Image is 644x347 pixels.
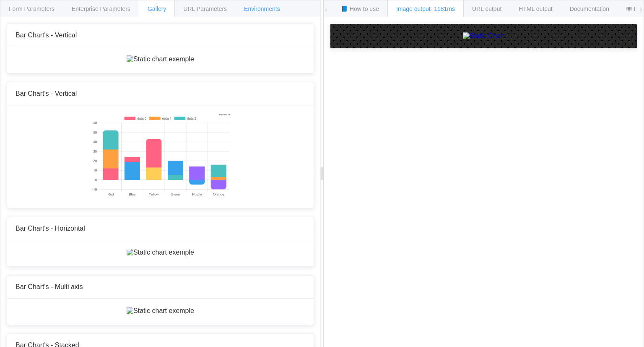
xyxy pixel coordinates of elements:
span: Image output [396,5,455,12]
img: Static chart exemple [91,114,230,198]
span: - 1181ms [431,5,455,12]
span: Form Parameters [9,5,55,12]
span: Bar Chart's - Vertical [16,32,77,39]
img: Static chart exemple [127,249,194,256]
img: Static chart exemple [127,55,194,63]
span: Gallery [148,5,166,12]
img: Static Chart [463,32,505,40]
span: Bar Chart's - Multi axis [16,283,83,290]
span: 📘 How to use [341,5,379,12]
span: HTML output [519,5,552,12]
span: Documentation [570,5,609,12]
img: Static chart exemple [127,307,194,315]
span: URL Parameters [183,5,227,12]
a: Static Chart [339,32,628,40]
span: Enterprise Parameters [72,5,130,12]
span: URL output [472,5,501,12]
span: Environments [244,5,280,12]
span: Bar Chart's - Vertical [16,90,77,97]
span: Bar Chart's - Horizontal [16,225,85,232]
